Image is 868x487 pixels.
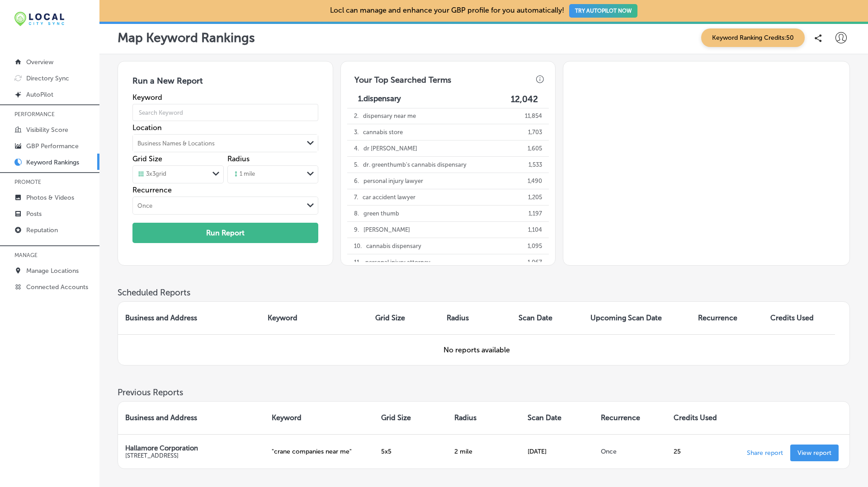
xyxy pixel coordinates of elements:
p: Hallamore Corporation [125,444,257,452]
div: Business Names & Locations [137,140,215,147]
td: [DATE] [520,434,594,468]
label: Grid Size [132,155,162,163]
h3: Run a New Report [132,76,318,93]
p: 1,605 [528,140,542,156]
p: Connected Accounts [26,283,88,291]
th: Scan Date [511,302,583,334]
label: Keyword [132,93,318,102]
p: 1,533 [528,157,542,173]
p: personal injury attorney [365,254,430,270]
p: 1,490 [528,173,542,189]
p: dr [PERSON_NAME] [363,140,417,156]
th: Credits Used [666,402,740,434]
button: TRY AUTOPILOT NOW [569,4,637,18]
th: Business and Address [118,302,260,334]
p: Photos & Videos [26,194,74,201]
img: 12321ecb-abad-46dd-be7f-2600e8d3409flocal-city-sync-logo-rectangle.png [14,12,64,26]
th: Grid Size [374,402,447,434]
p: personal injury lawyer [363,173,423,189]
p: Map Keyword Rankings [118,30,255,45]
h3: Scheduled Reports [118,287,850,298]
p: 8 . [354,206,359,221]
p: AutoPilot [26,91,53,98]
p: Once [601,448,660,455]
th: Recurrence [691,302,763,334]
p: 1,095 [528,238,542,254]
th: Radius [439,302,511,334]
p: 7 . [354,189,358,205]
td: No reports available [118,334,835,365]
div: 3 x 3 grid [137,170,166,178]
div: Once [137,202,152,209]
p: GBP Performance [26,142,79,150]
p: 2 . [354,108,359,124]
p: 4 . [354,140,359,156]
p: Keyword Rankings [26,159,79,166]
p: Visibility Score [26,126,68,134]
th: Scan Date [520,402,594,434]
p: 1,067 [528,254,542,270]
p: [STREET_ADDRESS] [125,452,257,459]
p: cannabis store [363,124,403,140]
th: Keyword [260,302,368,334]
p: View report [797,449,831,457]
p: 3 . [354,124,359,140]
p: 10 . [354,238,362,254]
th: Keyword [264,402,374,434]
p: 1,197 [528,206,542,221]
p: 9 . [354,222,359,238]
input: Search Keyword [132,100,318,125]
p: Reputation [26,226,58,234]
p: " crane companies near me " [272,448,367,455]
th: Upcoming Scan Date [583,302,691,334]
p: 1,703 [528,124,542,140]
td: 5 x 5 [374,434,447,468]
label: 12,042 [511,94,538,104]
button: Run Report [132,223,318,243]
th: Recurrence [594,402,667,434]
p: 1. dispensary [358,94,401,104]
p: dr. greenthumb's cannabis dispensary [363,157,467,173]
label: Location [132,123,318,132]
td: 25 [666,434,740,468]
label: Recurrence [132,186,318,194]
p: car accident lawyer [363,189,415,205]
p: green thumb [363,206,399,221]
p: cannabis dispensary [366,238,421,254]
p: Directory Sync [26,75,69,82]
p: 5 . [354,157,359,173]
p: Overview [26,58,53,66]
th: Grid Size [368,302,439,334]
p: Manage Locations [26,267,79,275]
p: 6 . [354,173,359,189]
p: 11,854 [525,108,542,124]
th: Business and Address [118,402,264,434]
h3: Previous Reports [118,387,850,398]
p: Share report [747,446,783,457]
th: Credits Used [763,302,835,334]
p: 1,205 [528,189,542,205]
td: 2 mile [447,434,520,468]
div: 1 mile [232,170,255,178]
p: Posts [26,210,42,218]
span: Keyword Ranking Credits: 50 [701,28,805,47]
p: 1,104 [528,222,542,238]
p: [PERSON_NAME] [363,222,410,238]
p: 11 . [354,254,361,270]
p: dispensary near me [363,108,416,124]
a: View report [790,445,839,461]
h3: Your Top Searched Terms [347,68,458,88]
th: Radius [447,402,520,434]
label: Radius [227,155,250,163]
